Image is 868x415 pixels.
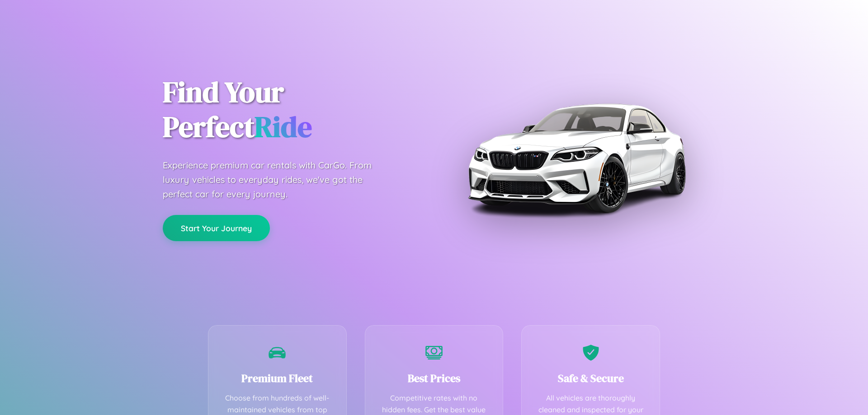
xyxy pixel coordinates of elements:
[463,45,689,271] img: Premium BMW car rental vehicle
[535,371,646,386] h3: Safe & Secure
[163,75,420,145] h1: Find Your Perfect
[163,215,270,241] button: Start Your Journey
[379,371,490,386] h3: Best Prices
[222,371,333,386] h3: Premium Fleet
[255,107,312,146] span: Ride
[163,158,389,201] p: Experience premium car rentals with CarGo. From luxury vehicles to everyday rides, we've got the ...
